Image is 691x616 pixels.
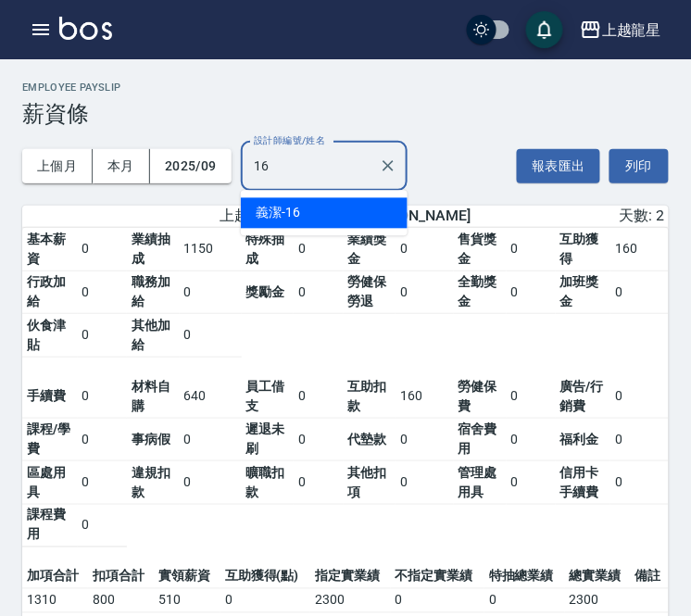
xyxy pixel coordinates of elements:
[396,461,453,505] td: 0
[246,379,285,413] span: 員工借支
[565,565,631,589] td: 總實業績
[132,379,170,413] span: 材料自購
[246,232,285,266] span: 特殊抽成
[459,379,497,413] span: 勞健保費
[294,418,343,461] td: 0
[294,375,343,419] td: 0
[132,432,170,446] span: 事病假
[610,461,669,505] td: 0
[22,228,669,566] table: a dense table
[180,375,242,419] td: 640
[220,589,310,613] td: 0
[560,465,599,499] span: 信用卡手續費
[560,379,604,413] span: 廣告/行銷費
[27,232,66,266] span: 基本薪資
[22,589,88,613] td: 1310
[610,375,669,419] td: 0
[396,418,453,461] td: 0
[132,465,170,499] span: 違規扣款
[348,274,387,308] span: 勞健保勞退
[27,465,66,499] span: 區處用具
[294,461,343,505] td: 0
[459,465,497,499] span: 管理處用具
[132,232,170,266] span: 業績抽成
[348,232,387,266] span: 業績獎金
[150,149,232,183] button: 2025/09
[78,504,127,547] td: 0
[78,314,127,358] td: 0
[241,198,408,229] div: -16
[132,318,170,352] span: 其他加給
[220,565,310,589] td: 互助獲得(點)
[507,228,556,271] td: 0
[391,589,485,613] td: 0
[310,589,390,613] td: 2300
[517,149,600,183] button: 報表匯出
[180,270,242,314] td: 0
[610,228,669,271] td: 160
[93,149,150,183] button: 本月
[78,375,127,419] td: 0
[180,418,242,461] td: 0
[610,270,669,314] td: 0
[78,270,127,314] td: 0
[507,461,556,505] td: 0
[59,17,112,40] img: Logo
[396,270,453,314] td: 0
[180,461,242,505] td: 0
[155,565,220,589] td: 實領薪資
[22,101,669,127] h3: 薪資條
[609,149,669,183] button: 列印
[246,284,285,299] span: 獎勵金
[560,232,599,266] span: 互助獲得
[180,228,242,271] td: 1150
[507,375,556,419] td: 0
[602,19,661,42] div: 上越龍星
[565,589,631,613] td: 2300
[396,228,453,271] td: 0
[484,565,564,589] td: 特抽總業績
[22,149,93,183] button: 上個月
[27,388,66,403] span: 手續費
[88,589,154,613] td: 800
[22,565,88,589] td: 加項合計
[78,461,127,505] td: 0
[246,421,285,456] span: 遲退未刷
[348,465,387,499] span: 其他扣項
[560,274,599,308] span: 加班獎金
[27,274,66,308] span: 行政加給
[294,228,343,271] td: 0
[155,589,220,613] td: 510
[526,11,563,48] button: save
[22,82,669,94] h2: Employee Payslip
[396,375,453,419] td: 160
[572,11,669,49] button: 上越龍星
[78,418,127,461] td: 0
[27,318,66,352] span: 伙食津貼
[78,228,127,271] td: 0
[610,418,669,461] td: 0
[631,565,669,589] td: 備註
[459,232,497,266] span: 售貨獎金
[454,207,665,226] div: 天數: 2
[88,565,154,589] td: 扣項合計
[27,508,66,542] span: 課程費用
[391,565,485,589] td: 不指定實業績
[348,379,387,413] span: 互助扣款
[27,421,70,456] span: 課程/學費
[256,204,282,223] span: 義潔
[507,418,556,461] td: 0
[560,432,599,446] span: 福利金
[459,274,497,308] span: 全勤獎金
[254,133,326,147] label: 設計師編號/姓名
[132,274,170,308] span: 職務加給
[180,314,242,358] td: 0
[246,465,285,499] span: 曠職扣款
[507,270,556,314] td: 0
[459,421,497,456] span: 宿舍費用
[484,589,564,613] td: 0
[348,432,387,446] span: 代墊款
[220,207,471,226] span: 上越龍星 - 2025/09 - [PERSON_NAME]
[310,565,390,589] td: 指定實業績
[375,153,401,179] button: Clear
